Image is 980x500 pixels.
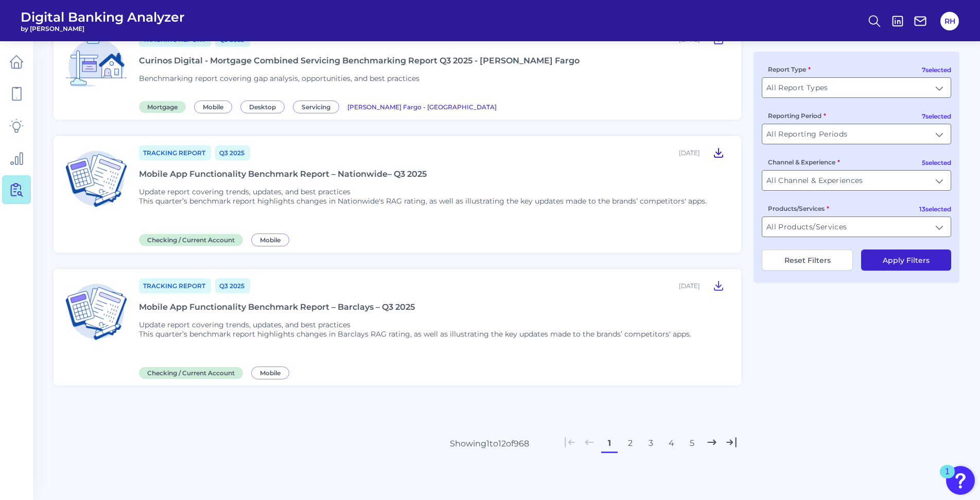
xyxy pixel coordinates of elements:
div: [DATE] [679,282,700,290]
span: Desktop [240,101,285,113]
span: Checking / Current Account [139,367,243,379]
a: Checking / Current Account [139,368,247,377]
span: Servicing [293,101,339,113]
span: Mobile [251,234,289,246]
span: Update report covering trends, updates, and best practices [139,187,351,196]
button: Reset Filters [762,249,853,271]
div: Mobile App Functionality Benchmark Report – Barclays – Q3 2025 [139,302,415,312]
a: Mobile [251,368,293,377]
button: 5 [684,435,700,452]
p: This quarter’s benchmark report highlights changes in Barclays RAG rating, as well as illustratin... [139,329,691,339]
span: Update report covering trends, updates, and best practices [139,320,351,329]
button: 4 [663,435,679,452]
a: Tracking Report [139,278,211,293]
label: Reporting Period [768,112,826,120]
button: Open Resource Center, 1 new notification [946,466,975,495]
span: Benchmarking report covering gap analysis, opportunities, and best practices [139,74,419,83]
label: Channel & Experience [768,158,840,166]
button: RH [940,12,959,30]
a: Desktop [240,102,289,111]
a: Servicing [293,102,343,111]
button: 1 [601,435,618,452]
img: Checking / Current Account [62,144,131,213]
div: Mobile App Functionality Benchmark Report – Nationwide– Q3 2025 [139,169,427,179]
span: Checking / Current Account [139,234,243,246]
div: 1 [945,472,950,485]
a: Q3 2025 [215,145,250,160]
span: by [PERSON_NAME] [21,25,185,32]
div: Showing 1 to 12 of 968 [450,439,529,448]
img: Mortgage [62,31,131,100]
span: Mortgage [139,101,186,113]
a: Checking / Current Account [139,235,247,244]
img: Checking / Current Account [62,277,131,346]
label: Products/Services [768,205,829,212]
span: [PERSON_NAME] Fargo - [GEOGRAPHIC_DATA] [347,103,497,111]
a: Q3 2025 [215,278,250,293]
span: Digital Banking Analyzer [21,9,185,25]
a: Tracking Report [139,145,211,160]
div: Curinos Digital - Mortgage Combined Servicing Benchmarking Report Q3 2025 - [PERSON_NAME] Fargo [139,56,580,65]
a: Mortgage [139,102,190,111]
a: [PERSON_NAME] Fargo - [GEOGRAPHIC_DATA] [347,102,497,111]
label: Report Type [768,65,811,73]
button: 3 [642,435,659,452]
button: 2 [622,435,638,452]
div: [DATE] [679,149,700,157]
span: Mobile [194,101,232,113]
a: Mobile [194,102,236,111]
p: This quarter’s benchmark report highlights changes in Nationwide's RAG rating, as well as illustr... [139,196,707,206]
a: Mobile [251,235,293,244]
button: Apply Filters [861,249,951,271]
span: Mobile [251,366,289,379]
